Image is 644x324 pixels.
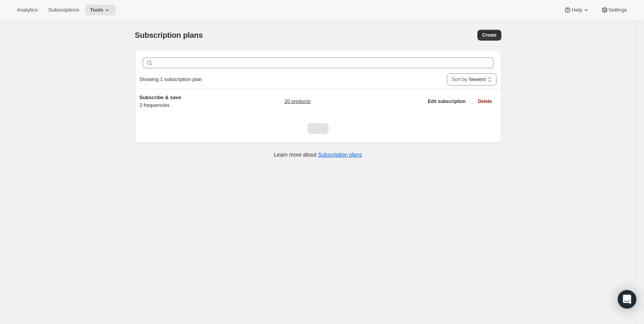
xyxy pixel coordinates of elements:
[135,31,203,39] span: Subscription plans
[12,5,42,15] button: Analytics
[140,94,181,100] span: Subscribe & save
[596,5,632,15] button: Settings
[482,32,496,38] span: Create
[85,5,116,15] button: Tools
[618,290,636,309] div: Open Intercom Messenger
[44,5,84,15] button: Subscriptions
[17,7,37,13] span: Analytics
[473,96,496,107] button: Delete
[423,96,470,107] button: Edit subscription
[140,94,236,109] div: 3 frequencies
[48,7,79,13] span: Subscriptions
[477,30,501,40] button: Create
[318,152,362,158] a: Subscription plans
[307,123,329,134] nav: Pagination
[559,5,594,15] button: Help
[428,98,465,105] span: Edit subscription
[90,7,103,13] span: Tools
[274,151,362,159] p: Learn more about
[284,98,310,105] a: 20 products
[609,7,627,13] span: Settings
[572,7,582,13] span: Help
[478,98,492,105] span: Delete
[140,76,202,82] span: Showing 1 subscription plan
